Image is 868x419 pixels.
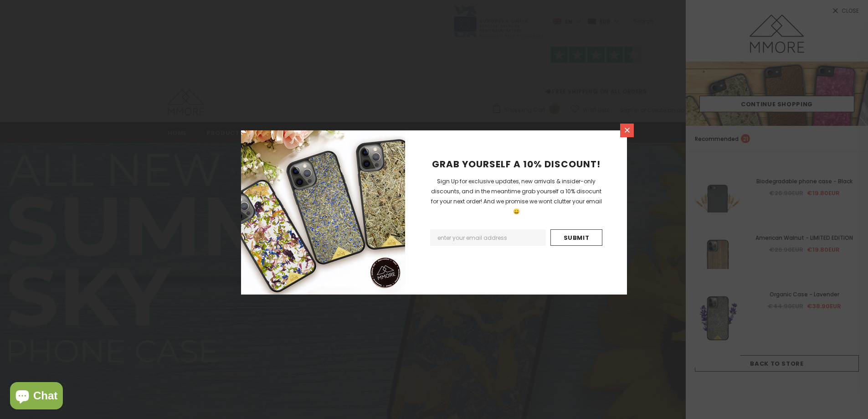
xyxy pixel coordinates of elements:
input: Submit [550,229,602,246]
span: Sign Up for exclusive updates, new arrivals & insider-only discounts, and in the meantime grab yo... [431,177,602,215]
inbox-online-store-chat: Shopify online store chat [7,382,66,412]
input: Email Address [430,229,546,246]
a: Close [620,124,634,137]
span: GRAB YOURSELF A 10% DISCOUNT! [432,158,601,171]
